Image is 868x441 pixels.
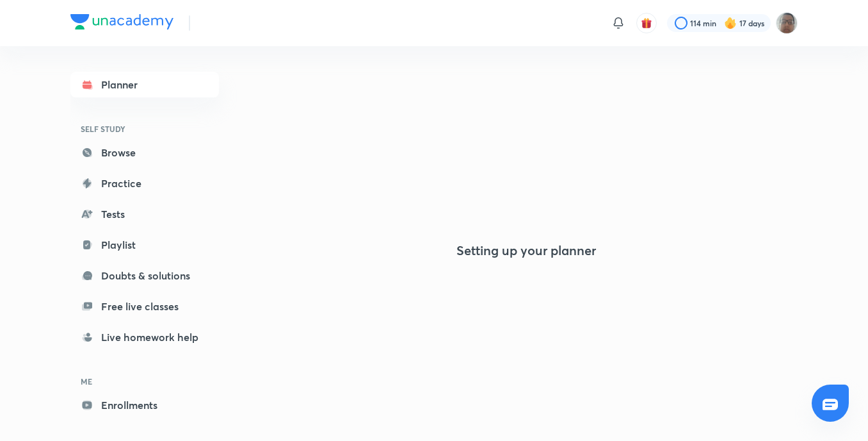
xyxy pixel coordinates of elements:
[776,12,798,34] img: Vinayak Mishra
[70,72,219,97] a: Planner
[456,243,596,258] h4: Setting up your planner
[641,17,652,29] img: avatar
[636,13,657,33] button: avatar
[70,171,219,196] a: Practice
[70,118,219,140] h6: SELF STUDY
[70,324,219,350] a: Live homework help
[70,140,219,165] a: Browse
[70,14,173,33] a: Company Logo
[70,294,219,319] a: Free live classes
[724,17,737,29] img: streak
[70,201,219,227] a: Tests
[70,370,219,392] h6: ME
[70,263,219,288] a: Doubts & solutions
[70,232,219,258] a: Playlist
[70,14,173,29] img: Company Logo
[70,392,219,418] a: Enrollments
